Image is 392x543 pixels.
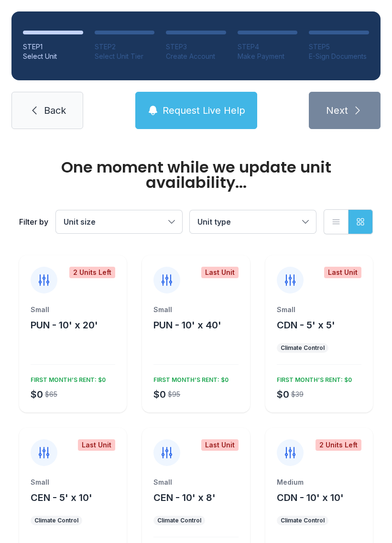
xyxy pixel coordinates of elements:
div: 2 Units Left [316,439,361,451]
div: Small [31,305,115,315]
div: Climate Control [281,344,325,352]
span: CEN - 5' x 10' [31,492,92,503]
span: Unit type [197,217,231,227]
div: $0 [277,388,289,401]
span: Back [44,104,66,117]
button: CEN - 10' x 8' [153,491,216,504]
div: FIRST MONTH’S RENT: $0 [27,372,106,384]
div: Select Unit [23,52,83,61]
button: CDN - 5' x 5' [277,318,335,332]
span: Request Live Help [163,104,245,117]
button: PUN - 10' x 20' [31,318,98,332]
div: STEP 2 [95,42,155,52]
span: CEN - 10' x 8' [153,492,216,503]
div: Climate Control [157,517,201,524]
div: $0 [153,388,166,401]
span: CDN - 5' x 5' [277,319,335,331]
div: $65 [45,390,57,399]
span: Unit size [64,217,96,227]
div: Last Unit [324,267,361,278]
div: One moment while we update unit availability... [19,160,373,190]
button: CEN - 5' x 10' [31,491,92,504]
div: Small [153,305,238,315]
button: PUN - 10' x 40' [153,318,221,332]
div: Make Payment [238,52,298,61]
span: PUN - 10' x 20' [31,319,98,331]
div: Last Unit [78,439,115,451]
button: CDN - 10' x 10' [277,491,344,504]
button: Unit type [190,210,316,233]
div: STEP 1 [23,42,83,52]
div: Small [31,478,115,487]
div: Small [153,478,238,487]
div: Create Account [166,52,226,61]
div: E-Sign Documents [309,52,369,61]
div: FIRST MONTH’S RENT: $0 [273,372,352,384]
span: Next [326,104,348,117]
span: CDN - 10' x 10' [277,492,344,503]
div: FIRST MONTH’S RENT: $0 [150,372,229,384]
div: 2 Units Left [69,267,115,278]
span: PUN - 10' x 40' [153,319,221,331]
div: Medium [277,478,361,487]
div: Last Unit [201,439,239,451]
div: STEP 5 [309,42,369,52]
div: Last Unit [201,267,239,278]
button: Unit size [56,210,182,233]
div: Climate Control [34,517,78,524]
div: Small [277,305,361,315]
div: Filter by [19,216,48,228]
div: $39 [291,390,304,399]
div: $95 [168,390,180,399]
div: STEP 3 [166,42,226,52]
div: $0 [31,388,43,401]
div: Select Unit Tier [95,52,155,61]
div: Climate Control [281,517,325,524]
div: STEP 4 [238,42,298,52]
